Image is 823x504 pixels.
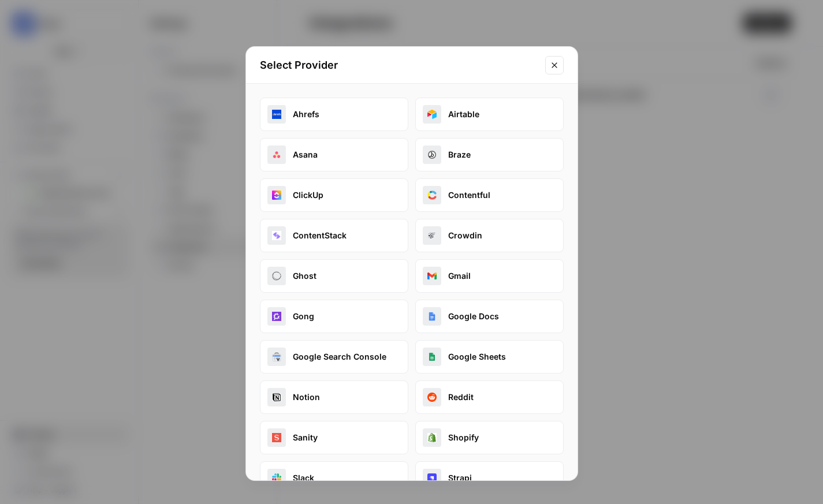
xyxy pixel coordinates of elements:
[272,473,281,483] img: slack
[260,380,408,414] button: notionNotion
[260,421,408,454] button: sanitySanity
[427,352,437,361] img: google_sheets
[415,300,564,333] button: google_docsGoogle Docs
[260,98,408,131] button: ahrefsAhrefs
[272,150,281,159] img: asana
[272,352,281,361] img: google_search_console
[415,421,564,454] button: shopifyShopify
[415,259,564,293] button: gmailGmail
[272,271,281,281] img: ghost
[272,312,281,321] img: gong
[415,138,564,171] button: brazeBraze
[260,178,408,212] button: clickupClickUp
[545,56,564,74] button: Close modal
[260,461,408,495] button: slackSlack
[272,433,281,442] img: sanity
[272,231,281,240] img: contentstack
[427,110,437,119] img: airtable_oauth
[260,57,538,73] h2: Select Provider
[427,271,437,281] img: gmail
[427,150,437,159] img: braze
[415,461,564,495] button: strapiStrapi
[260,340,408,374] button: google_search_consoleGoogle Search Console
[272,393,281,402] img: notion
[427,312,437,321] img: google_docs
[415,340,564,374] button: google_sheetsGoogle Sheets
[260,259,408,293] button: ghostGhost
[415,98,564,131] button: airtable_oauthAirtable
[427,393,437,402] img: reddit
[272,110,281,119] img: ahrefs
[415,380,564,414] button: redditReddit
[415,178,564,212] button: contentfulContentful
[260,219,408,252] button: contentstackContentStack
[427,231,437,240] img: crowdin
[415,219,564,252] button: crowdinCrowdin
[427,191,437,200] img: contentful
[272,191,281,200] img: clickup
[260,300,408,333] button: gongGong
[427,473,437,483] img: strapi
[260,138,408,171] button: asanaAsana
[427,433,437,442] img: shopify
